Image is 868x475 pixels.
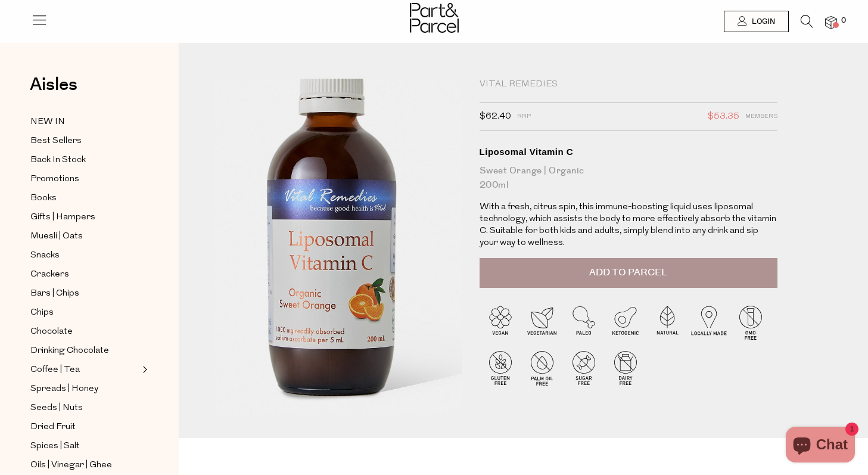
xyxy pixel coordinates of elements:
[30,229,83,244] span: Muesli | Oats
[30,420,76,434] span: Dried Fruit
[688,302,730,343] img: P_P-ICONS-Live_Bec_V11_Locally_Made_2.svg
[30,287,79,301] span: Bars | Chips
[30,305,139,320] a: Chips
[30,420,139,434] a: Dried Fruit
[30,172,79,187] span: Promotions
[30,72,77,98] span: Aisles
[563,347,605,389] img: P_P-ICONS-Live_Bec_V11_Sugar_Free.svg
[30,439,139,454] a: Spices | Salt
[30,134,82,148] span: Best Sellers
[30,458,112,473] span: Oils | Vinegar | Ghee
[410,3,459,33] img: Part&Parcel
[30,325,73,339] span: Chocolate
[480,109,511,125] span: $62.40
[30,381,139,396] a: Spreads | Honey
[30,210,95,225] span: Gifts | Hampers
[480,164,777,193] div: Sweet Orange | Organic 200ml
[724,11,789,32] a: Login
[30,76,77,105] a: Aisles
[480,258,777,288] button: Add to Parcel
[30,229,139,244] a: Muesli | Oats
[825,16,837,29] a: 0
[30,458,139,473] a: Oils | Vinegar | Ghee
[521,347,563,389] img: P_P-ICONS-Live_Bec_V11_Palm_Oil_Free.svg
[30,324,139,339] a: Chocolate
[139,362,148,377] button: Expand/Collapse Coffee | Tea
[30,286,139,301] a: Bars | Chips
[30,153,86,167] span: Back In Stock
[480,302,521,343] img: P_P-ICONS-Live_Bec_V11_Vegan.svg
[30,191,139,206] a: Books
[30,363,80,377] span: Coffee | Tea
[480,201,777,249] p: With a fresh, citrus spin, this immune-boosting liquid uses liposomal technology, which assists t...
[30,401,139,415] a: Seeds | Nuts
[605,302,646,343] img: P_P-ICONS-Live_Bec_V11_Ketogenic.svg
[730,302,771,343] img: P_P-ICONS-Live_Bec_V11_GMO_Free.svg
[563,302,605,343] img: P_P-ICONS-Live_Bec_V11_Paleo.svg
[521,302,563,343] img: P_P-ICONS-Live_Bec_V11_Vegetarian.svg
[517,109,531,125] span: RRP
[30,249,60,263] span: Snacks
[605,347,646,389] img: P_P-ICONS-Live_Bec_V11_Dairy_Free.svg
[30,268,69,282] span: Crackers
[30,362,139,377] a: Coffee | Tea
[30,382,98,396] span: Spreads | Honey
[30,344,109,358] span: Drinking Chocolate
[30,210,139,225] a: Gifts | Hampers
[30,172,139,187] a: Promotions
[30,401,83,415] span: Seeds | Nuts
[30,115,65,129] span: NEW IN
[646,302,688,343] img: P_P-ICONS-Live_Bec_V11_Natural.svg
[30,134,139,148] a: Best Sellers
[838,15,849,26] span: 0
[30,114,139,129] a: NEW IN
[480,347,521,389] img: P_P-ICONS-Live_Bec_V11_Gluten_Free.svg
[749,17,775,27] span: Login
[30,343,139,358] a: Drinking Chocolate
[708,109,739,125] span: $53.35
[30,439,80,454] span: Spices | Salt
[30,267,139,282] a: Crackers
[30,153,139,167] a: Back In Stock
[30,306,54,320] span: Chips
[745,109,777,125] span: Members
[30,248,139,263] a: Snacks
[589,266,667,280] span: Add to Parcel
[782,427,858,465] inbox-online-store-chat: Shopify online store chat
[480,146,777,158] div: Liposomal Vitamin C
[30,191,57,206] span: Books
[480,79,777,91] div: Vital Remedies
